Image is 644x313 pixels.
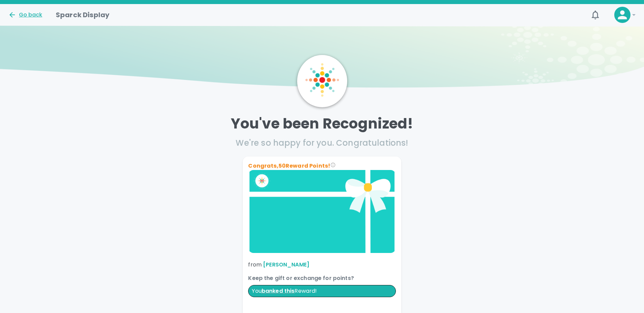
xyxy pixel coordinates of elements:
[8,11,42,19] button: Go back
[248,274,396,282] p: Keep the gift or exchange for points?
[248,261,396,269] p: from
[56,9,110,20] h1: Sparck Display
[305,63,339,97] img: Sparck logo
[262,287,295,295] span: You banked this reward. This reward amount was already added to your wallet balance
[248,285,396,297] p: You Reward!
[330,162,336,168] svg: Congrats on your reward! You can either redeem the total reward points for something else with th...
[248,170,396,253] img: Brand logo
[248,162,396,170] p: Congrats, 50 Reward Points!
[263,261,309,268] a: [PERSON_NAME]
